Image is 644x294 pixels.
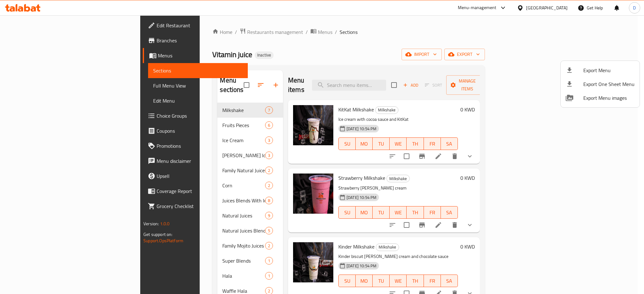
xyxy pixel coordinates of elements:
li: Export menu items [561,63,640,77]
span: Export Menu images [583,94,635,102]
li: Export Menu images [561,91,640,105]
li: Export one sheet menu items [561,77,640,91]
span: Export Menu [583,67,635,74]
span: Export One Sheet Menu [583,80,635,88]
